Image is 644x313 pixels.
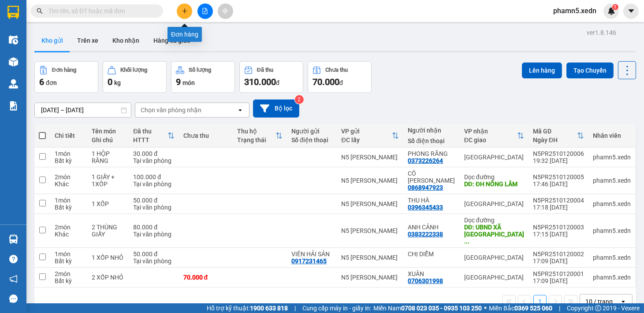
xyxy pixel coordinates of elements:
[593,227,631,234] div: phamn5.xedn
[233,124,287,147] th: Toggle SortBy
[177,4,192,19] button: plus
[614,4,617,10] span: 1
[7,6,19,19] img: logo-vxr
[34,61,98,93] button: Đơn hàng6đơn
[408,250,455,258] div: CHỊ DIỄM
[464,200,524,207] div: [GEOGRAPHIC_DATA]
[533,277,584,284] div: 17:09 [DATE]
[133,136,167,144] div: HTTT
[9,35,18,44] img: warehouse-icon
[291,128,332,135] div: Người gửi
[341,200,399,207] div: N5 [PERSON_NAME]
[533,180,584,188] div: 17:46 [DATE]
[9,275,18,283] span: notification
[464,128,517,135] div: VP nhận
[120,67,147,73] div: Khối lượng
[239,61,303,93] button: Đã thu310.000đ
[593,254,631,261] div: phamn5.xedn
[9,255,18,263] span: question-circle
[533,250,584,258] div: N5PR2510120002
[39,77,44,87] span: 6
[276,79,279,86] span: đ
[55,173,83,180] div: 2 món
[408,197,455,204] div: THU HÀ
[627,7,635,15] span: caret-down
[291,258,327,265] div: 0917231465
[133,180,174,188] div: Tại văn phòng
[133,204,174,211] div: Tại văn phòng
[408,157,443,164] div: 0373226264
[133,224,174,231] div: 80.000 đ
[133,173,174,180] div: 100.000 đ
[408,127,455,134] div: Người nhận
[55,197,83,204] div: 1 món
[533,128,577,135] div: Mã GD
[464,154,524,161] div: [GEOGRAPHIC_DATA]
[291,250,332,258] div: VIÊN HẢI SẢN
[593,177,631,184] div: phamn5.xedn
[533,224,584,231] div: N5PR2510120003
[313,77,339,87] span: 70.000
[55,231,83,238] div: Khác
[237,107,244,114] svg: open
[408,231,443,238] div: 0383222338
[108,77,112,87] span: 0
[620,298,627,305] svg: open
[341,227,399,234] div: N5 [PERSON_NAME]
[341,154,399,161] div: N5 [PERSON_NAME]
[55,270,83,277] div: 2 món
[257,67,273,73] div: Đã thu
[464,274,524,281] div: [GEOGRAPHIC_DATA]
[408,170,455,184] div: CÔ HOÀNG
[291,136,332,144] div: Số điện thoại
[92,274,125,281] div: 2 XỐP NHỎ
[546,5,603,16] span: phamn5.xedn
[408,137,455,144] div: Số điện thoại
[522,63,562,78] button: Lên hàng
[337,124,403,147] th: Toggle SortBy
[74,33,121,41] b: [DOMAIN_NAME]
[408,204,443,211] div: 0396345433
[325,67,348,73] div: Chưa thu
[218,4,233,19] button: aim
[9,295,18,303] span: message
[133,128,167,135] div: Đã thu
[189,67,211,73] div: Số lượng
[146,30,197,51] button: Hàng đã giao
[623,4,639,19] button: caret-down
[295,95,304,104] sup: 2
[341,177,399,184] div: N5 [PERSON_NAME]
[92,136,125,144] div: Ghi chú
[408,270,455,277] div: XUÂN
[182,8,188,14] span: plus
[464,136,517,144] div: ĐC giao
[55,258,83,265] div: Bất kỳ
[129,124,179,147] th: Toggle SortBy
[133,258,174,265] div: Tại văn phòng
[133,231,174,238] div: Tại văn phòng
[92,128,125,135] div: Tên món
[460,124,529,147] th: Toggle SortBy
[183,132,229,139] div: Chưa thu
[464,217,524,224] div: Dọc đường
[464,173,524,180] div: Dọc đường
[197,4,213,19] button: file-add
[202,8,208,14] span: file-add
[133,150,174,157] div: 30.000 đ
[103,61,167,93] button: Khối lượng0kg
[92,200,125,207] div: 1 XỐP
[133,157,174,164] div: Tại văn phòng
[408,184,443,191] div: 0868947923
[593,200,631,207] div: phamn5.xedn
[408,224,455,231] div: ANH CẢNH
[533,204,584,211] div: 17:18 [DATE]
[176,77,181,87] span: 9
[533,197,584,204] div: N5PR2510120004
[612,4,618,10] sup: 1
[114,79,121,86] span: kg
[237,136,275,144] div: Trạng thái
[607,7,615,15] img: icon-new-feature
[533,270,584,277] div: N5PR2510120001
[55,204,83,211] div: Bất kỳ
[55,132,83,139] div: Chi tiết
